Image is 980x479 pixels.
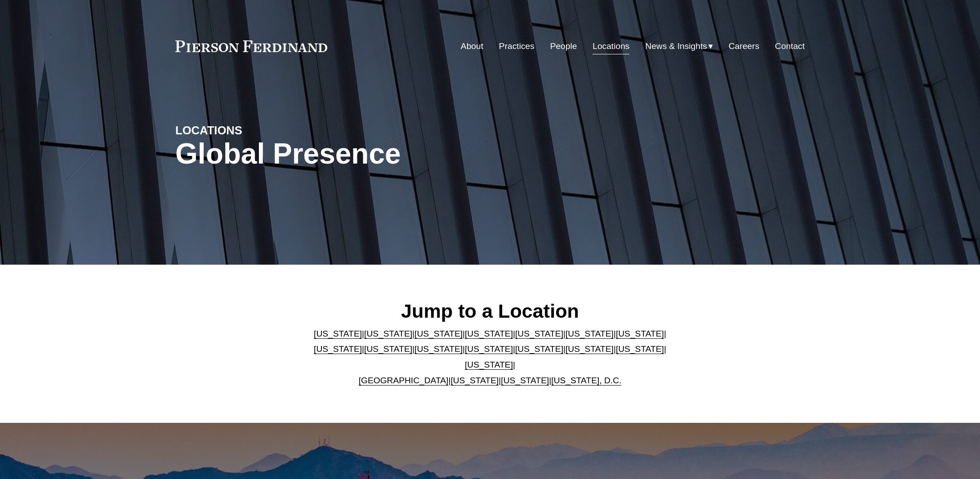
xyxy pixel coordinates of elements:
a: [US_STATE] [414,329,463,338]
a: Locations [592,38,629,55]
a: [US_STATE] [465,344,513,354]
a: [US_STATE] [515,344,563,354]
a: About [461,38,483,55]
h2: Jump to a Location [307,299,674,323]
a: Contact [775,38,805,55]
a: [US_STATE] [465,360,513,369]
a: [US_STATE], D.C. [551,376,621,385]
a: [US_STATE] [566,344,614,354]
a: People [550,38,577,55]
a: Practices [499,38,535,55]
a: [US_STATE] [566,329,614,338]
a: [US_STATE] [314,344,362,354]
a: [US_STATE] [515,329,563,338]
a: Careers [729,38,759,55]
a: [US_STATE] [616,344,664,354]
a: folder dropdown [645,38,713,55]
a: [US_STATE] [450,376,499,385]
a: [US_STATE] [364,329,412,338]
a: [US_STATE] [314,329,362,338]
a: [US_STATE] [465,329,513,338]
span: News & Insights [645,39,707,54]
h1: Global Presence [175,137,595,170]
p: | | | | | | | | | | | | | | | | | | [307,326,674,388]
h4: LOCATIONS [175,123,333,137]
a: [US_STATE] [616,329,664,338]
a: [US_STATE] [501,376,549,385]
a: [US_STATE] [414,344,463,354]
a: [GEOGRAPHIC_DATA] [359,376,449,385]
a: [US_STATE] [364,344,412,354]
